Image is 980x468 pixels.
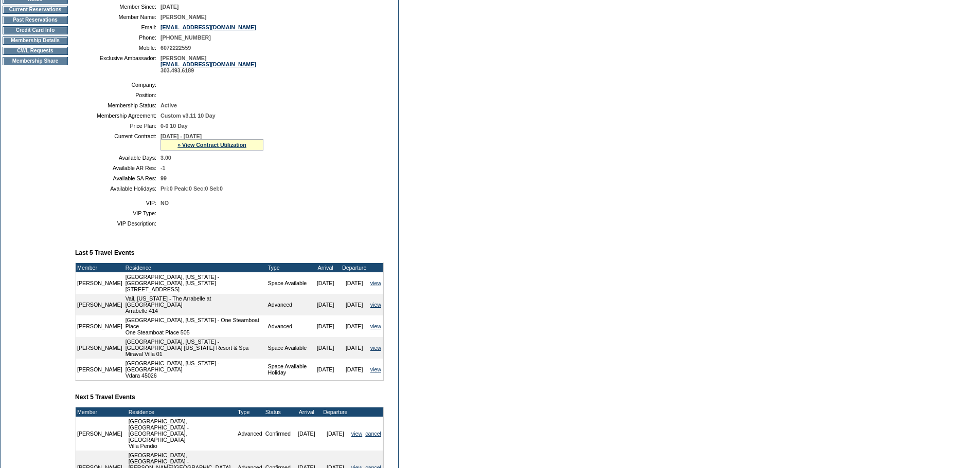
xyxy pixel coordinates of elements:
[3,16,68,24] td: Past Reservations
[76,294,124,315] td: [PERSON_NAME]
[3,47,68,55] td: CWL Requests
[127,407,237,417] td: Residence
[161,4,179,10] span: [DATE]
[3,6,68,14] td: Current Reservations
[79,133,156,151] td: Current Contract:
[79,34,156,41] td: Phone:
[370,280,381,286] a: view
[161,175,167,181] span: 99
[266,315,311,337] td: Advanced
[340,337,369,359] td: [DATE]
[79,14,156,20] td: Member Name:
[127,417,237,451] td: [GEOGRAPHIC_DATA], [GEOGRAPHIC_DATA] - [GEOGRAPHIC_DATA], [GEOGRAPHIC_DATA] Villa Pendio
[311,272,340,294] td: [DATE]
[79,123,156,129] td: Price Plan:
[161,45,191,51] span: 6072222559
[177,142,246,148] a: » View Contract Utilization
[79,185,156,192] td: Available Holidays:
[311,315,340,337] td: [DATE]
[311,337,340,359] td: [DATE]
[370,323,381,329] a: view
[370,366,381,372] a: view
[161,102,177,108] span: Active
[79,82,156,88] td: Company:
[321,417,350,451] td: [DATE]
[76,417,124,451] td: [PERSON_NAME]
[340,359,369,380] td: [DATE]
[236,417,263,451] td: Advanced
[79,92,156,98] td: Position:
[124,263,266,272] td: Residence
[161,113,216,119] span: Custom v3.11 10 Day
[292,417,321,451] td: [DATE]
[79,102,156,108] td: Membership Status:
[266,263,311,272] td: Type
[79,200,156,206] td: VIP:
[79,45,156,51] td: Mobile:
[351,430,362,437] a: view
[340,263,369,272] td: Departure
[79,24,156,30] td: Email:
[370,345,381,351] a: view
[340,315,369,337] td: [DATE]
[3,26,68,34] td: Credit Card Info
[236,407,263,417] td: Type
[3,36,68,45] td: Membership Details
[79,4,156,10] td: Member Since:
[76,337,124,359] td: [PERSON_NAME]
[370,302,381,308] a: view
[75,394,135,401] b: Next 5 Travel Events
[161,185,223,192] span: Pri:0 Peak:0 Sec:0 Sel:0
[321,407,350,417] td: Departure
[79,220,156,227] td: VIP Description:
[311,294,340,315] td: [DATE]
[3,57,68,65] td: Membership Share
[76,315,124,337] td: [PERSON_NAME]
[75,249,134,256] b: Last 5 Travel Events
[264,407,292,417] td: Status
[266,337,311,359] td: Space Available
[76,407,124,417] td: Member
[365,430,381,437] a: cancel
[161,14,206,20] span: [PERSON_NAME]
[266,294,311,315] td: Advanced
[124,315,266,337] td: [GEOGRAPHIC_DATA], [US_STATE] - One Steamboat Place One Steamboat Place 505
[161,200,169,206] span: NO
[124,294,266,315] td: Vail, [US_STATE] - The Arrabelle at [GEOGRAPHIC_DATA] Arrabelle 414
[76,272,124,294] td: [PERSON_NAME]
[124,272,266,294] td: [GEOGRAPHIC_DATA], [US_STATE] - [GEOGRAPHIC_DATA], [US_STATE] [STREET_ADDRESS]
[340,272,369,294] td: [DATE]
[79,155,156,161] td: Available Days:
[311,263,340,272] td: Arrival
[161,155,171,161] span: 3.00
[124,359,266,380] td: [GEOGRAPHIC_DATA], [US_STATE] - [GEOGRAPHIC_DATA] Vdara 45026
[79,210,156,216] td: VIP Type:
[161,133,202,139] span: [DATE] - [DATE]
[79,55,156,73] td: Exclusive Ambassador:
[266,272,311,294] td: Space Available
[266,359,311,380] td: Space Available Holiday
[161,24,256,30] a: [EMAIL_ADDRESS][DOMAIN_NAME]
[76,359,124,380] td: [PERSON_NAME]
[340,294,369,315] td: [DATE]
[79,175,156,181] td: Available SA Res:
[124,337,266,359] td: [GEOGRAPHIC_DATA], [US_STATE] - [GEOGRAPHIC_DATA] [US_STATE] Resort & Spa Miraval Villa 01
[161,34,211,41] span: [PHONE_NUMBER]
[79,165,156,171] td: Available AR Res:
[292,407,321,417] td: Arrival
[264,417,292,451] td: Confirmed
[161,61,256,67] a: [EMAIL_ADDRESS][DOMAIN_NAME]
[76,263,124,272] td: Member
[161,55,256,73] span: [PERSON_NAME] 303.493.6189
[311,359,340,380] td: [DATE]
[161,165,165,171] span: -1
[79,113,156,119] td: Membership Agreement:
[161,123,188,129] span: 0-0 10 Day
